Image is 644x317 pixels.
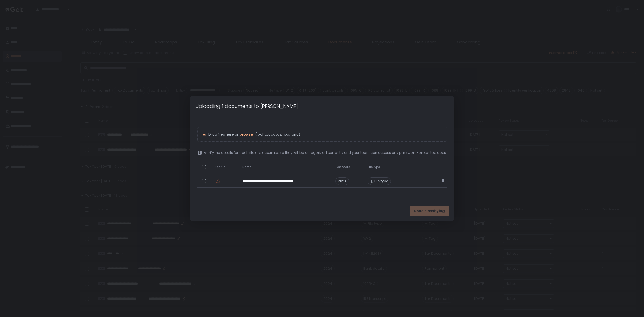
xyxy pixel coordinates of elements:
[195,103,298,110] h1: Uploading 1 documents to [PERSON_NAME]
[215,165,225,169] span: Status
[254,132,300,137] span: (.pdf, .docx, .xls, .jpg, .png)
[335,177,349,185] span: 2024
[240,132,253,137] button: browse
[240,132,253,137] span: browse
[368,165,380,169] span: File type
[242,165,251,169] span: Name
[335,165,350,169] span: Tax Years
[374,179,389,184] span: File type
[208,132,442,137] p: Drop files here or
[204,150,447,155] span: Verify the details for each file are accurate, so they will be categorized correctly and your tea...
